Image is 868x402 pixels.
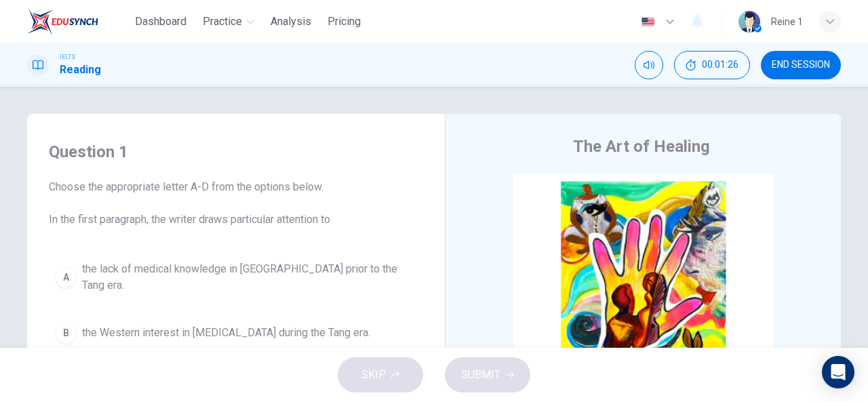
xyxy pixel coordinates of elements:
button: Practice [197,9,260,34]
span: Analysis [271,14,311,30]
button: Pricing [322,9,366,34]
img: EduSynch logo [27,8,98,35]
div: Mute [635,51,663,79]
span: the Western interest in [MEDICAL_DATA] during the Tang era. [82,325,370,341]
img: Profile picture [738,11,760,33]
span: Pricing [328,14,361,30]
button: Bthe Western interest in [MEDICAL_DATA] during the Tang era. [49,316,423,350]
span: Practice [203,14,242,30]
div: B [55,322,77,344]
span: Choose the appropriate letter A-D from the options below. In the first paragraph, the writer draw... [49,179,423,228]
div: Open Intercom Messenger [822,356,854,388]
button: Athe lack of medical knowledge in [GEOGRAPHIC_DATA] prior to the Tang era. [49,255,423,300]
span: the lack of medical knowledge in [GEOGRAPHIC_DATA] prior to the Tang era. [82,261,417,294]
button: Analysis [265,9,317,34]
h4: The Art of Healing [573,136,710,157]
button: 00:01:26 [674,51,750,79]
h4: Question 1 [49,141,423,163]
span: END SESSION [772,60,830,71]
span: 00:01:26 [702,60,738,71]
div: Hide [674,51,750,79]
a: EduSynch logo [27,8,130,35]
span: IELTS [60,52,75,62]
h1: Reading [60,62,101,78]
button: Dashboard [130,9,192,34]
img: en [639,17,656,27]
div: A [55,266,77,288]
span: Dashboard [135,14,186,30]
button: END SESSION [761,51,841,79]
div: Reine 1 [771,14,803,30]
